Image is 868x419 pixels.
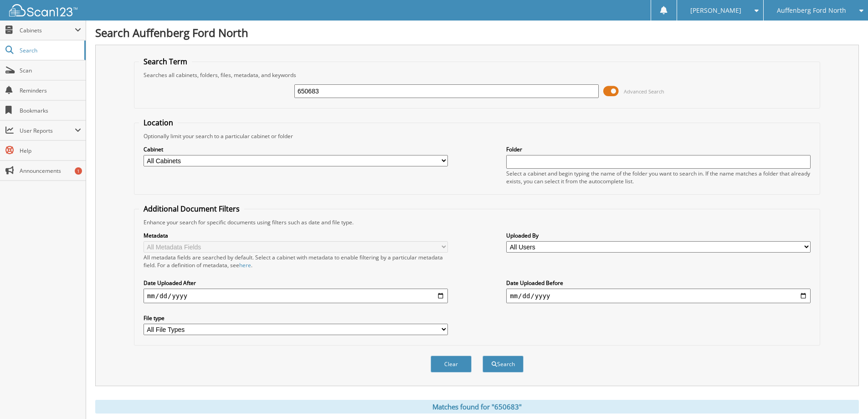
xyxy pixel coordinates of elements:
[20,127,75,134] span: User Reports
[20,167,81,175] span: Announcements
[506,232,811,239] label: Uploaded By
[144,279,448,287] label: Date Uploaded After
[20,26,75,34] span: Cabinets
[483,356,524,372] button: Search
[144,145,448,153] label: Cabinet
[139,218,815,226] div: Enhance your search for specific documents using filters such as date and file type.
[95,400,859,414] div: Matches found for "650683"
[144,289,448,303] input: start
[506,145,811,153] label: Folder
[139,118,178,128] legend: Location
[139,132,815,140] div: Optionally limit your search to a particular cabinet or folder
[20,47,80,54] span: Search
[144,253,448,269] div: All metadata fields are searched by default. Select a cabinet with metadata to enable filtering b...
[144,232,448,239] label: Metadata
[624,88,664,95] span: Advanced Search
[20,107,81,114] span: Bookmarks
[431,356,472,372] button: Clear
[20,87,81,94] span: Reminders
[9,4,77,16] img: scan123-logo-white.svg
[144,314,448,322] label: File type
[239,261,251,269] a: here
[139,204,244,214] legend: Additional Document Filters
[20,147,81,155] span: Help
[506,289,811,303] input: end
[506,170,811,185] div: Select a cabinet and begin typing the name of the folder you want to search in. If the name match...
[20,67,81,74] span: Scan
[75,167,82,175] div: 1
[139,57,192,67] legend: Search Term
[777,8,846,13] span: Auffenberg Ford North
[139,71,815,79] div: Searches all cabinets, folders, files, metadata, and keywords
[95,25,859,40] h1: Search Auffenberg Ford North
[506,279,811,287] label: Date Uploaded Before
[690,8,741,13] span: [PERSON_NAME]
